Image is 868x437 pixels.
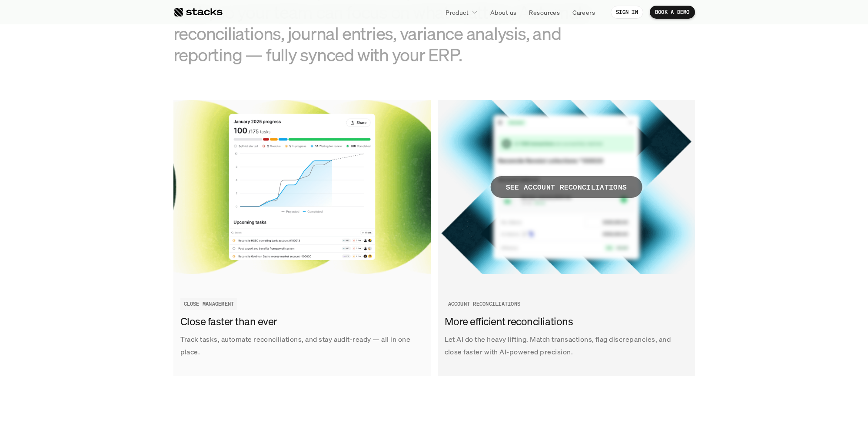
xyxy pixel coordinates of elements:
p: Resources [529,8,560,17]
a: SIGN IN [611,6,643,19]
p: Product [446,8,469,17]
p: Track tasks, automate reconciliations, and stay audit-ready — all in one place. [180,333,424,358]
p: BOOK A DEMO [655,9,690,15]
h2: ACCOUNT RECONCILIATIONS [448,301,521,307]
a: Privacy Policy [103,201,141,207]
a: Resources [524,4,565,20]
h2: CLOSE MANAGEMENT [184,301,234,307]
p: Careers [572,8,595,17]
h3: Close faster than ever [180,314,419,329]
p: Let AI do the heavy lifting. Match transactions, flag discrepancies, and close faster with AI-pow... [445,333,688,358]
p: SEE ACCOUNT RECONCILIATIONS [506,181,627,193]
a: About us [485,4,522,20]
a: SEE ACCOUNT RECONCILIATIONSLet AI do the heavy lifting. Match transactions, flag discrepancies, a... [438,100,695,376]
p: About us [490,8,516,17]
span: SEE ACCOUNT RECONCILIATIONS [490,176,642,198]
p: SIGN IN [616,9,638,15]
h3: More efficient reconciliations [445,314,684,329]
a: Track tasks, automate reconciliations, and stay audit-ready — all in one place.Close faster than ... [173,100,431,376]
a: Careers [567,4,600,20]
a: BOOK A DEMO [650,6,695,19]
